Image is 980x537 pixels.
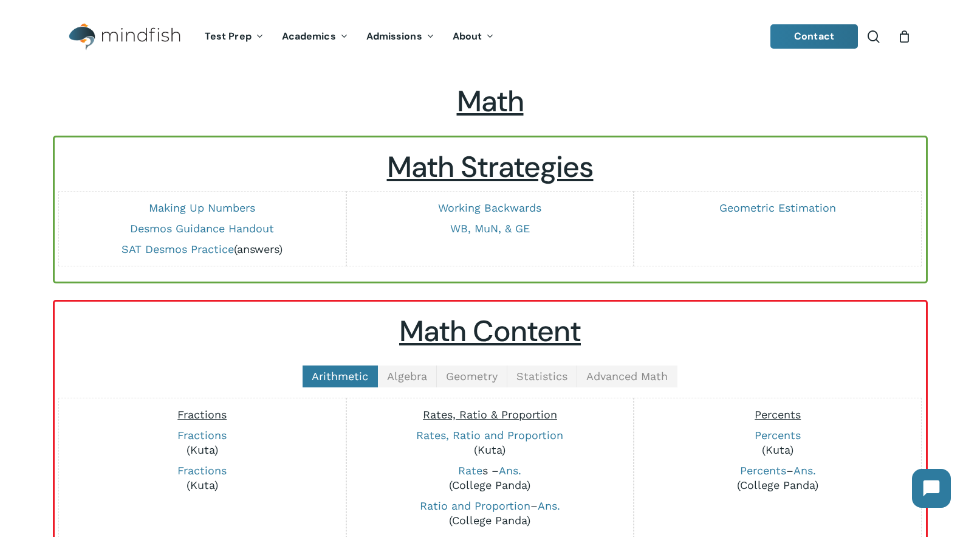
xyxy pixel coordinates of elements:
[770,24,858,49] a: Contact
[516,370,567,383] span: Statistics
[65,242,340,257] p: ( )
[130,222,274,235] a: Desmos Guidance Handout
[423,408,557,421] span: Rates, Ratio & Proportion
[53,14,928,60] header: Main Menu
[499,464,521,477] a: Ans.
[196,32,273,42] a: Test Prep
[357,32,444,42] a: Admissions
[353,428,628,457] p: (Kuta)
[420,499,530,512] a: Ratio and Proportion
[196,14,503,60] nav: Main Menu
[65,463,340,493] p: (Kuta)
[507,366,577,387] a: Statistics
[303,366,378,387] a: Arithmetic
[793,464,816,477] a: Ans.
[755,408,801,421] span: Percents
[458,464,482,477] a: Rate
[898,30,911,43] a: Cart
[237,243,279,255] a: answers
[282,30,336,43] span: Academics
[387,148,594,186] u: Math Strategies
[755,429,801,442] a: Percents
[457,82,524,120] span: Math
[122,243,234,255] a: SAT Desmos Practice
[312,370,368,383] span: Arithmetic
[378,366,437,387] a: Algebra
[65,428,340,457] p: (Kuta)
[273,32,357,42] a: Academics
[444,32,504,42] a: About
[640,428,915,457] p: (Kuta)
[416,429,563,442] a: Rates, Ratio and Proportion
[399,312,581,350] u: Math Content
[586,370,668,383] span: Advanced Math
[450,222,530,235] a: WB, MuN, & GE
[719,201,836,214] a: Geometric Estimation
[446,370,498,383] span: Geometry
[353,463,628,493] p: s – (College Panda)
[366,30,422,43] span: Admissions
[177,429,227,442] a: Fractions
[437,366,507,387] a: Geometry
[740,464,786,477] a: Percents
[177,408,227,421] span: Fractions
[453,30,482,43] span: About
[177,464,227,477] a: Fractions
[577,366,677,387] a: Advanced Math
[205,30,252,43] span: Test Prep
[149,201,255,214] a: Making Up Numbers
[387,370,427,383] span: Algebra
[438,201,541,214] a: Working Backwards
[794,30,834,43] span: Contact
[353,499,628,528] p: – (College Panda)
[640,463,915,493] p: – (College Panda)
[900,457,963,520] iframe: Chatbot
[538,499,560,512] a: Ans.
